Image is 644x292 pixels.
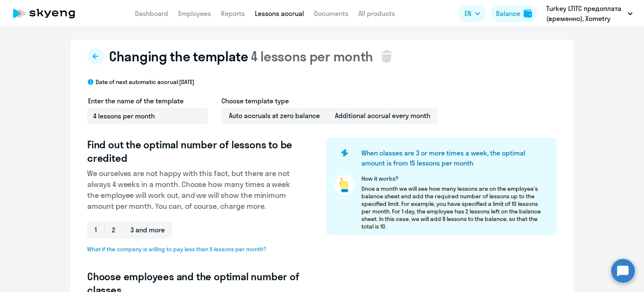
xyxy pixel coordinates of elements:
a: All products [358,9,395,18]
span: EN [465,8,471,18]
span: Enter the name of the template [88,97,184,105]
span: What if the company is willing to pay less than 5 lessons per month? [87,245,299,253]
h4: Choose template type [221,96,438,106]
img: pointer-circle [335,175,355,195]
span: 3 and more [123,222,172,239]
span: Changing the template [109,48,248,65]
button: EN [459,5,486,22]
h4: When classes are 3 or more times a week, the optimal amount is from 15 lessons per month [361,148,543,168]
button: Balancebalance [491,5,537,22]
a: Dashboard [135,9,168,18]
p: Once a month we will see how many lessons are on the employee's balance sheet and add the require... [361,185,548,230]
p: We ourselves are not happy with this fact, but there are not always 4 weeks in a month. Choose ho... [87,168,299,212]
a: Reports [221,9,245,18]
p: How it works? [361,175,548,182]
a: Employees [178,9,211,18]
input: Untitled [87,108,208,124]
span: Additional accrual every month [327,108,438,124]
img: balance [524,9,532,18]
a: Lessons accrual [255,9,304,18]
span: Auto accruals at zero balance [221,108,327,124]
span: 2 [104,222,123,239]
div: Balance [496,8,520,18]
a: Documents [314,9,348,18]
span: 1 [87,222,104,239]
span: 4 lessons per month [251,48,373,65]
button: Turkey LTITC предоплата (временно), Xometry Europe GmbH [542,3,637,24]
p: Date of next automatic accrual: [DATE] [96,78,195,86]
p: Turkey LTITC предоплата (временно), Xometry Europe GmbH [546,3,624,24]
h3: Find out the optimal number of lessons to be credited [87,138,299,165]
